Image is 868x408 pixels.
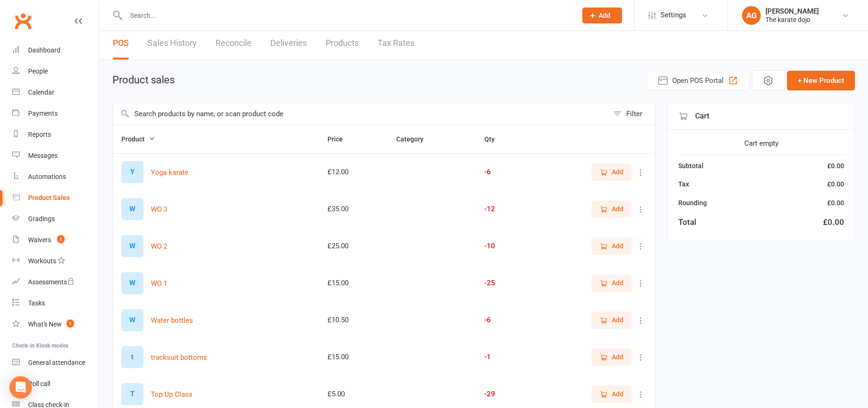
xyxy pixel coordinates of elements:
div: £5.00 [327,390,379,398]
span: Add [612,167,623,177]
div: AG [742,6,761,25]
div: General attendance [28,359,85,366]
div: The karate dojo [765,15,819,24]
div: £12.00 [327,168,379,176]
span: Add [612,278,623,288]
div: Messages [28,152,58,159]
button: Yoga karate [151,167,188,178]
a: Tax Rates [378,27,415,59]
button: WO 2 [151,241,167,252]
div: £0.00 [827,179,844,189]
div: £35.00 [327,205,379,213]
span: Add [599,12,610,19]
a: Roll call [12,373,99,394]
a: Gradings [12,208,99,230]
span: Settings [660,5,686,26]
div: -6 [484,168,528,176]
a: Payments [12,103,99,124]
div: -1 [484,353,528,361]
a: Tasks [12,293,99,314]
button: Add [592,349,631,365]
div: Cart [668,103,854,130]
a: Deliveries [270,27,307,59]
div: -12 [484,205,528,213]
h1: Product sales [112,74,175,86]
div: £15.00 [327,353,379,361]
div: Automations [28,173,66,180]
button: Product [121,134,155,145]
div: -29 [484,390,528,398]
div: Payments [28,110,58,117]
a: Assessments [12,272,99,293]
a: Automations [12,166,99,187]
a: Sales History [148,27,197,59]
button: WO 3 [151,204,167,215]
button: Add [592,386,631,402]
div: W [121,235,143,257]
a: Messages [12,145,99,166]
button: Filter [608,103,655,125]
div: Waivers [28,236,51,244]
div: W [121,309,143,331]
span: Product [121,135,155,143]
span: Add [612,241,623,251]
div: Reports [28,131,51,138]
a: Dashboard [12,40,99,61]
span: Add [612,352,623,362]
a: Products [326,27,359,59]
button: Add [592,163,631,180]
button: Add [582,7,622,23]
a: Reconcile [215,27,252,59]
div: T [121,383,143,405]
div: Filter [626,108,642,119]
div: Product Sales [28,194,70,201]
a: Waivers 1 [12,230,99,251]
button: Price [327,134,353,145]
div: -6 [484,316,528,324]
div: £0.00 [827,198,844,208]
button: Add [592,237,631,254]
div: What's New [28,320,62,328]
div: Calendar [28,89,54,96]
button: Add [592,200,631,217]
a: Clubworx [11,9,35,33]
div: Gradings [28,215,55,223]
a: Product Sales [12,187,99,208]
div: W [121,272,143,294]
a: People [12,61,99,82]
button: Top Up Class [151,389,193,400]
a: Reports [12,124,99,145]
div: t [121,346,143,368]
span: Price [327,135,353,143]
span: 1 [57,235,65,243]
div: £25.00 [327,242,379,250]
div: Tax [678,179,689,189]
span: Add [612,389,623,399]
div: Y [121,161,143,183]
div: £0.00 [823,216,844,229]
a: General attendance kiosk mode [12,352,99,373]
span: Category [396,135,434,143]
span: Open POS Portal [672,75,724,86]
div: Open Intercom Messenger [9,376,32,399]
button: Category [396,134,434,145]
span: Add [612,315,623,325]
span: 1 [67,319,74,327]
button: WO 1 [151,278,167,289]
div: W [121,198,143,220]
button: tracksuit bottoms [151,352,207,363]
a: What's New1 [12,314,99,335]
div: -10 [484,242,528,250]
span: Qty [484,135,505,143]
div: £0.00 [827,161,844,171]
div: Assessments [28,278,74,286]
div: -25 [484,279,528,287]
a: Workouts [12,251,99,272]
div: Workouts [28,257,56,265]
div: Rounding [678,198,707,208]
div: [PERSON_NAME] [765,7,819,15]
a: Calendar [12,82,99,103]
button: Open POS Portal [646,71,749,90]
div: Total [678,216,696,229]
a: POS [113,27,129,59]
